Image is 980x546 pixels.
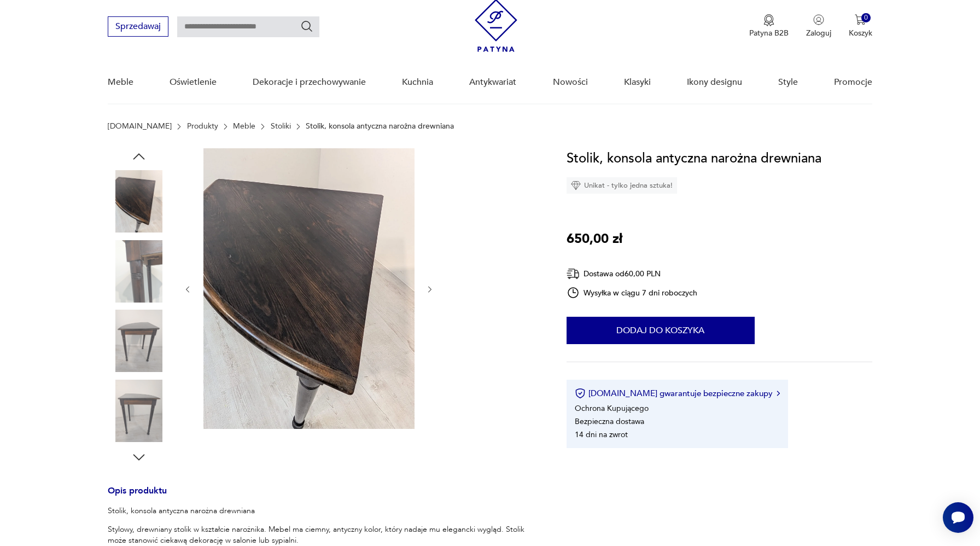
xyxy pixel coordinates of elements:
a: Ikony designu [687,61,742,103]
a: Meble [108,61,133,103]
img: Ikona koszyka [855,14,866,25]
a: Oświetlenie [170,61,217,103]
h1: Stolik, konsola antyczna narożna drewniana [567,148,821,169]
img: Zdjęcie produktu Stolik, konsola antyczna narożna drewniana [203,148,415,429]
a: Klasyki [624,61,651,103]
div: Unikat - tylko jedna sztuka! [567,177,677,194]
img: Zdjęcie produktu Stolik, konsola antyczna narożna drewniana [108,240,170,303]
a: Nowości [553,61,588,103]
img: Zdjęcie produktu Stolik, konsola antyczna narożna drewniana [108,380,170,442]
li: Ochrona Kupującego [575,403,649,414]
a: Stoliki [271,122,291,131]
iframe: Smartsupp widget button [943,502,973,533]
li: 14 dni na zwrot [575,429,628,440]
p: Stolik, konsola antyczna narożna drewniana [306,122,454,131]
a: Dekoracje i przechowywanie [253,61,366,103]
a: Sprzedawaj [108,24,168,31]
a: Kuchnia [402,61,433,103]
p: Stylowy, drewniany stolik w kształcie narożnika. Mebel ma ciemny, antyczny kolor, który nadaje mu... [108,524,540,546]
img: Ikona certyfikatu [575,388,586,399]
h3: Opis produktu [108,487,540,506]
p: 650,00 zł [567,229,622,249]
a: [DOMAIN_NAME] [108,122,172,131]
p: Patyna B2B [749,28,789,38]
button: Szukaj [300,20,313,33]
button: Zaloguj [806,14,831,38]
a: Style [778,61,798,103]
a: Ikona medaluPatyna B2B [749,14,789,38]
img: Ikona medalu [763,14,774,26]
div: 0 [861,13,871,22]
button: Dodaj do koszyka [567,317,755,344]
a: Promocje [834,61,872,103]
p: Koszyk [849,28,872,38]
p: Zaloguj [806,28,831,38]
img: Ikona dostawy [567,267,580,281]
p: Stolik, konsola antyczna narożna drewniana [108,506,540,516]
div: Dostawa od 60,00 PLN [567,267,698,281]
img: Ikonka użytkownika [813,14,824,25]
a: Meble [233,122,255,131]
img: Ikona diamentu [571,181,581,190]
img: Zdjęcie produktu Stolik, konsola antyczna narożna drewniana [108,170,170,233]
img: Zdjęcie produktu Stolik, konsola antyczna narożna drewniana [108,310,170,372]
button: Patyna B2B [749,14,789,38]
button: 0Koszyk [849,14,872,38]
button: [DOMAIN_NAME] gwarantuje bezpieczne zakupy [575,388,780,399]
li: Bezpieczna dostawa [575,416,644,427]
div: Wysyłka w ciągu 7 dni roboczych [567,286,698,299]
img: Ikona strzałki w prawo [777,391,780,396]
button: Sprzedawaj [108,16,168,37]
a: Produkty [187,122,218,131]
a: Antykwariat [469,61,516,103]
